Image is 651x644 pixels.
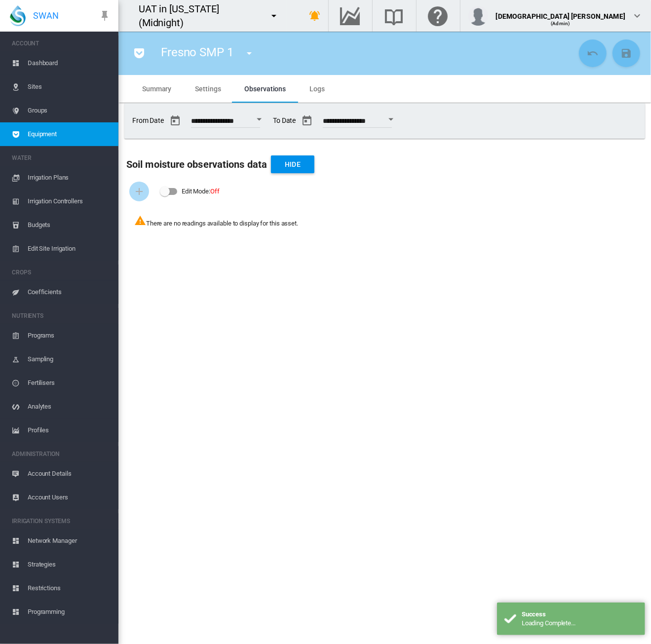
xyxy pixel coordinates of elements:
[133,186,145,197] md-icon: icon-plus
[271,155,314,173] button: Hide
[28,371,111,395] span: Fertilisers
[33,9,59,22] span: SWAN
[28,486,111,509] span: Account Users
[165,111,185,131] button: md-calendar
[28,324,111,347] span: Programs
[28,280,111,304] span: Coefficients
[139,2,264,30] div: UAT in [US_STATE] (Midnight)
[273,111,397,131] span: To Date
[28,237,111,261] span: Edit Site Irrigation
[264,6,284,26] button: icon-menu-down
[268,10,280,22] md-icon: icon-menu-down
[426,10,450,22] md-icon: Click here for help
[28,600,111,624] span: Programming
[339,10,362,22] md-icon: Go to the Data Hub
[309,85,325,93] span: Logs
[12,308,111,324] span: NUTRIENTS
[250,111,268,128] button: Open calendar
[579,39,607,67] button: Cancel Changes
[496,7,625,17] div: [DEMOGRAPHIC_DATA] [PERSON_NAME]
[28,166,111,189] span: Irrigation Plans
[28,576,111,600] span: Restrictions
[133,47,145,59] md-icon: icon-pocket
[126,207,643,236] div: There are no readings available to display for this asset.
[195,85,221,93] span: Settings
[28,395,111,418] span: Analytes
[12,446,111,462] span: ADMINISTRATION
[522,619,638,628] div: Loading Complete...
[620,47,632,59] md-icon: icon-content-save
[28,213,111,237] span: Budgets
[12,513,111,529] span: IRRIGATION SYSTEMS
[10,5,26,26] img: SWAN-Landscape-Logo-Colour-drop.png
[12,36,111,51] span: ACCOUNT
[28,51,111,75] span: Dashboard
[497,603,645,635] div: Success Loading Complete...
[161,45,233,59] span: Fresno SMP 1
[28,553,111,576] span: Strategies
[129,182,149,201] button: Add Soil Moisture Reading
[383,10,406,22] md-icon: Search the knowledge base
[587,47,599,59] md-icon: icon-undo
[306,6,325,26] button: icon-bell-ring
[28,122,111,146] span: Equipment
[182,185,220,198] div: Edit Mode:
[160,184,220,199] md-switch: Edit Mode: Off
[129,43,149,63] button: icon-pocket
[382,111,400,128] button: Open calendar
[28,529,111,553] span: Network Manager
[210,188,220,195] span: Off
[142,85,171,93] span: Summary
[28,75,111,99] span: Sites
[132,111,265,131] span: From Date
[28,462,111,486] span: Account Details
[28,347,111,371] span: Sampling
[126,158,267,170] b: Soil moisture observations data
[297,111,317,131] button: md-calendar
[12,265,111,280] span: CROPS
[245,85,286,93] span: Observations
[28,189,111,213] span: Irrigation Controllers
[551,21,570,26] span: (Admin)
[309,10,321,22] md-icon: icon-bell-ring
[522,610,638,619] div: Success
[239,43,259,63] button: icon-menu-down
[12,150,111,166] span: WATER
[99,10,111,22] md-icon: icon-pin
[613,39,640,67] button: Save Changes
[28,418,111,442] span: Profiles
[468,6,488,26] img: profile.jpg
[631,10,643,22] md-icon: icon-chevron-down
[243,47,255,59] md-icon: icon-menu-down
[28,99,111,122] span: Groups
